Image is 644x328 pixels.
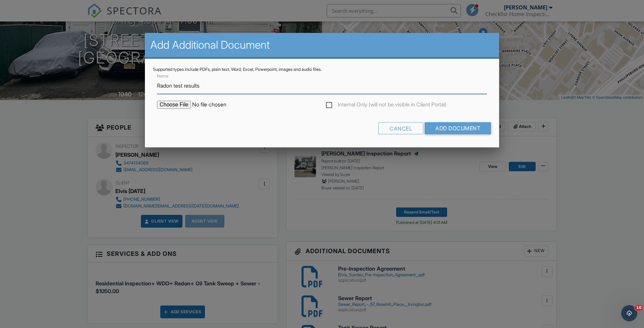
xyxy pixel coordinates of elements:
[153,67,491,72] div: Supported types include PDFs, plain text, Word, Excel, Powerpoint, images and audio files.
[621,305,637,321] iframe: Intercom live chat
[157,73,168,79] label: Name
[326,101,446,110] label: Internal Only (will not be visible in Client Portal)
[150,38,494,52] h2: Add Additional Document
[378,122,423,134] div: Cancel
[635,305,643,311] span: 10
[425,122,491,134] input: Add Document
